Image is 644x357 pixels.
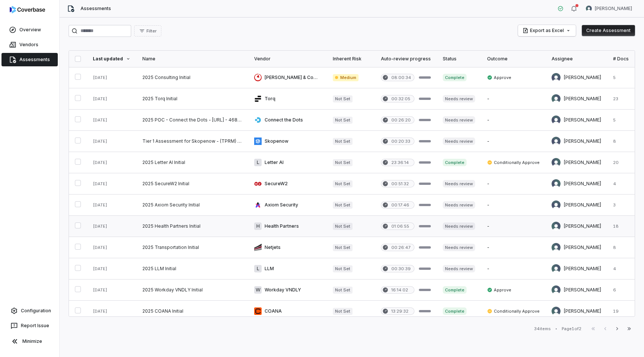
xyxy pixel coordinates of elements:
[443,56,475,62] div: Status
[93,56,130,62] div: Last updated
[481,258,546,279] td: -
[552,264,561,273] img: Sayantan Bhattacherjee avatar
[534,326,551,332] div: 34 items
[552,285,561,294] img: Sayantan Bhattacherjee avatar
[481,173,546,195] td: -
[481,237,546,258] td: -
[146,28,157,34] span: Filter
[1,38,58,51] a: Vendors
[518,25,576,36] button: Export as Excel
[552,158,561,167] img: Adeola Ajiginni avatar
[80,6,111,12] span: Assessments
[381,56,431,62] div: Auto-review progress
[562,326,581,332] div: Page 1 of 2
[552,56,601,62] div: Assignee
[481,110,546,131] td: -
[10,6,45,13] img: logo-D7KZi-bG.svg
[552,200,561,209] img: Tomo Majima avatar
[552,179,561,188] img: Adeola Ajiginni avatar
[1,23,58,37] a: Overview
[552,73,561,82] img: Tomo Majima avatar
[552,243,561,252] img: Sayantan Bhattacherjee avatar
[1,53,58,66] a: Assessments
[581,3,637,14] button: Sayantan Bhattacherjee avatar[PERSON_NAME]
[3,334,56,349] button: Minimize
[254,56,321,62] div: Vendor
[582,25,635,36] button: Create Assessment
[586,6,592,12] img: Sayantan Bhattacherjee avatar
[333,56,369,62] div: Inherent Risk
[481,88,546,110] td: -
[481,131,546,152] td: -
[595,6,632,12] span: [PERSON_NAME]
[142,56,242,62] div: Name
[613,56,629,62] div: # Docs
[481,216,546,237] td: -
[552,116,561,124] img: Tomo Majima avatar
[481,195,546,216] td: -
[3,304,56,317] a: Configuration
[555,326,557,331] div: •
[134,25,161,37] button: Filter
[552,307,561,316] img: Sayantan Bhattacherjee avatar
[487,56,540,62] div: Outcome
[552,222,561,231] img: Sayantan Bhattacherjee avatar
[552,94,561,103] img: Sayantan Bhattacherjee avatar
[3,319,56,332] button: Report Issue
[552,137,561,146] img: Tomo Majima avatar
